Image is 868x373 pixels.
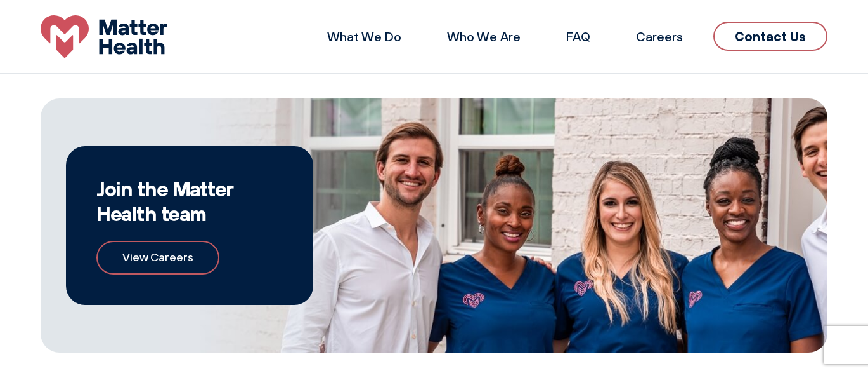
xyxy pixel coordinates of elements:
[327,29,401,44] a: What We Do
[96,177,283,226] h2: Join the Matter Health team
[96,241,219,275] a: View Careers
[566,29,590,44] a: FAQ
[636,29,683,44] a: Careers
[713,22,827,51] a: Contact Us
[447,29,521,44] a: Who We Are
